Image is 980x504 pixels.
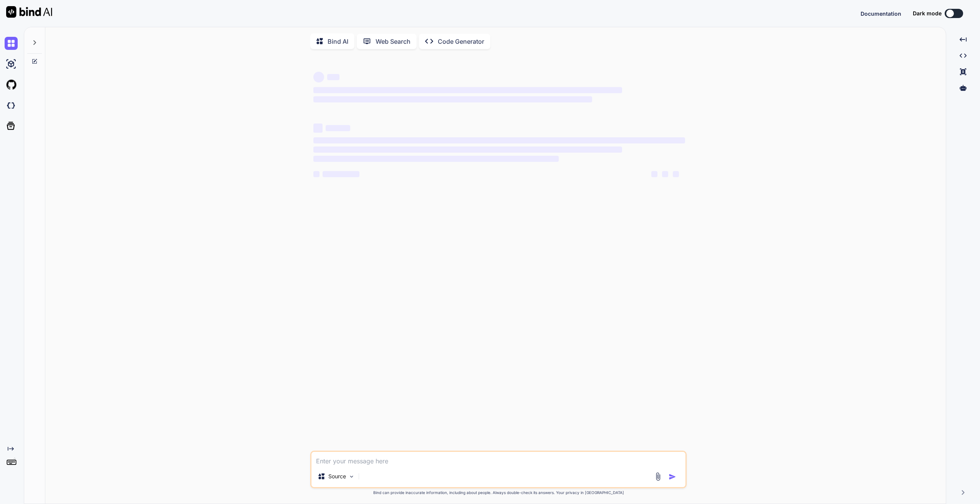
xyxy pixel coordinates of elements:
button: Documentation [861,10,901,18]
span: ‌ [313,156,559,162]
img: githubLight [5,78,18,91]
p: Web Search [376,37,411,46]
img: chat [5,37,18,50]
span: ‌ [313,137,685,143]
span: ‌ [313,72,324,82]
span: ‌ [313,147,622,153]
span: ‌ [662,171,668,177]
span: Documentation [861,10,901,17]
img: icon [669,473,676,481]
p: Bind AI [328,37,348,46]
img: Bind AI [6,6,52,18]
span: ‌ [313,171,319,177]
span: ‌ [313,124,323,133]
span: ‌ [651,171,657,177]
p: Source [328,473,346,480]
span: ‌ [326,125,350,131]
span: ‌ [327,74,339,80]
span: ‌ [673,171,679,177]
span: Dark mode [913,10,942,17]
p: Code Generator [438,37,484,46]
img: Pick Models [348,473,355,480]
span: ‌ [313,87,622,93]
img: darkCloudIdeIcon [5,99,18,112]
span: ‌ [313,96,592,102]
img: ai-studio [5,58,18,71]
p: Bind can provide inaccurate information, including about people. Always double-check its answers.... [310,490,687,496]
img: attachment [654,472,662,481]
span: ‌ [323,171,359,177]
